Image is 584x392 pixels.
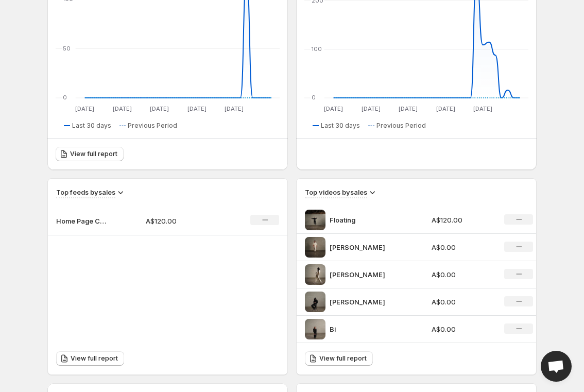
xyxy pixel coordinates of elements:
[75,105,94,112] text: [DATE]
[362,105,381,112] text: [DATE]
[63,94,67,101] text: 0
[56,147,124,161] a: View full report
[321,122,360,130] span: Last 30 days
[432,269,492,280] p: A$0.00
[225,105,244,112] text: [DATE]
[305,292,325,312] img: Ethan
[319,354,367,363] span: View full report
[187,105,207,112] text: [DATE]
[305,351,373,366] a: View full report
[324,105,343,112] text: [DATE]
[376,122,426,130] span: Previous Period
[305,187,367,197] h3: Top videos by sales
[305,210,325,230] img: Floating
[72,122,111,130] span: Last 30 days
[305,264,325,285] img: Hannah
[436,105,455,112] text: [DATE]
[432,324,492,334] p: A$0.00
[70,150,117,158] span: View full report
[399,105,418,112] text: [DATE]
[56,351,124,366] a: View full report
[330,269,407,280] p: [PERSON_NAME]
[432,242,492,252] p: A$0.00
[330,242,407,252] p: [PERSON_NAME]
[312,45,322,53] text: 100
[330,324,407,334] p: Bi
[113,105,132,112] text: [DATE]
[541,351,572,382] div: Open chat
[56,216,108,226] p: Home Page Carousel
[312,94,316,101] text: 0
[71,354,118,363] span: View full report
[56,187,115,197] h3: Top feeds by sales
[432,297,492,307] p: A$0.00
[330,215,407,225] p: Floating
[150,105,169,112] text: [DATE]
[146,216,219,226] p: A$120.00
[63,45,71,52] text: 50
[305,319,325,339] img: Bi
[330,297,407,307] p: [PERSON_NAME]
[128,122,177,130] span: Previous Period
[305,237,325,258] img: Louis
[432,215,492,225] p: A$120.00
[473,105,492,112] text: [DATE]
